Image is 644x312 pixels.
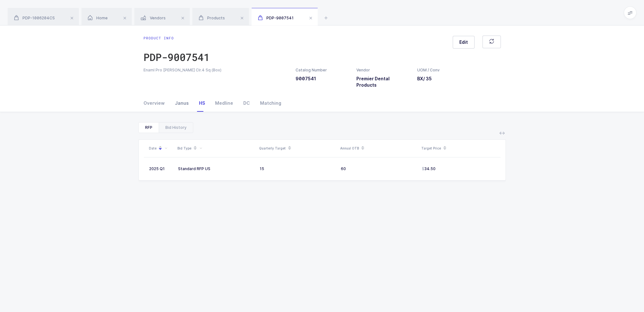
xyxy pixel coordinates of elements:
div: Annual OTB [340,143,418,154]
div: 60 [341,166,417,171]
span: / 35 [423,76,432,81]
div: Bid Type [177,143,255,154]
div: Matching [255,95,281,112]
span: 2025 Q1 [149,166,165,171]
span: Edit [459,39,468,45]
div: Medline [210,95,238,112]
div: Date [149,143,174,154]
h3: BX [417,76,440,82]
div: Overview [143,95,170,112]
span: Home [88,16,108,20]
div: Bid History [159,123,193,133]
div: Vendor [356,67,410,73]
div: Target Price [421,143,499,154]
span: 34.50 [422,166,436,171]
span: Products [199,16,225,20]
div: UOM / Conv [417,67,440,73]
div: Enaml Pro [PERSON_NAME] Clr.4 Sq (Box) [143,67,288,73]
button: Edit [453,36,475,49]
h3: Premier Dental Products [356,76,410,88]
div: RFP [139,123,159,133]
div: Janus [170,95,194,112]
span: PDP-9007541 [258,16,294,20]
div: DC [238,95,255,112]
div: Product info [143,36,210,41]
div: Quarterly Target [259,143,336,154]
div: HS [194,95,210,112]
div: 15 [260,166,336,171]
div: Standard RFP US [178,166,255,171]
span: Vendors [141,16,166,20]
span: PDP-1006204CS [14,16,55,20]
